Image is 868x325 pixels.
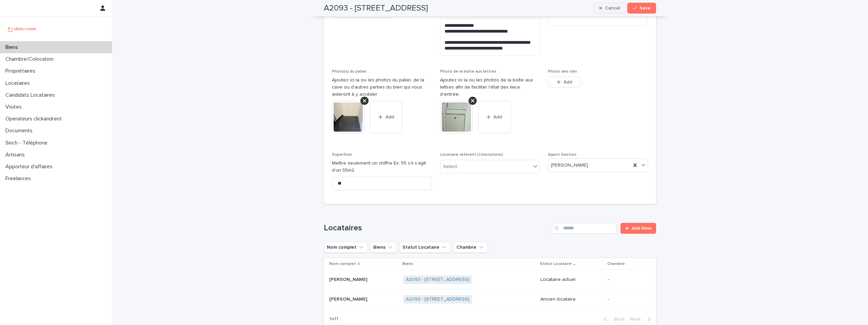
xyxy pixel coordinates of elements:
[370,242,397,253] button: Biens
[3,68,41,74] p: Propriétaires
[453,242,488,253] button: Chambre
[627,316,656,322] button: Next
[324,223,549,233] h1: Locataires
[406,297,469,302] a: A2093 - [STREET_ADDRESS]
[540,260,572,268] p: Statut Locataire
[605,6,620,11] span: Cancel
[608,297,645,302] p: -
[332,153,352,157] span: Superficie
[3,128,38,134] p: Documents
[332,77,432,98] p: Ajoutez ici la ou les photos du palier, de la cave ou d'autres parties du bien qui vous aideront ...
[630,317,645,322] span: Next
[564,80,572,84] span: Add
[3,44,23,51] p: Biens
[406,277,469,283] a: A2093 - [STREET_ADDRESS]
[402,260,413,268] p: Biens
[608,277,645,283] p: -
[386,115,394,119] span: Add
[329,260,356,268] p: Nom complet
[3,175,36,182] p: Freelances
[3,152,30,158] p: Artisans
[5,22,38,36] img: UCB0brd3T0yccxBKYDjQ
[610,317,625,322] span: Back
[548,77,580,88] button: Add
[3,92,60,98] p: Candidats Locataires
[540,297,603,302] p: Ancien locataire
[3,56,59,62] p: Chambre/Colocation
[551,162,588,169] span: [PERSON_NAME]
[324,242,368,253] button: Nom complet
[324,270,656,290] tr: [PERSON_NAME][PERSON_NAME] A2093 - [STREET_ADDRESS] Locataire actuel-
[552,223,616,234] input: Search
[324,289,656,309] tr: [PERSON_NAME][PERSON_NAME] A2093 - [STREET_ADDRESS] Ancien locataire-
[440,77,540,98] p: Ajoutez ici la ou les photos de la boîte aux lettres afin de faciliter l'état des lieux d'entrée.
[3,164,58,170] p: Apporteur d'affaires
[399,242,451,253] button: Statut Locataire
[639,6,651,11] span: Save
[329,275,369,283] p: [PERSON_NAME]
[332,70,367,74] span: Photo(s) du palier
[478,101,511,133] button: Add
[370,101,402,133] button: Add
[324,3,428,13] h2: A2093 - [STREET_ADDRESS]
[3,80,35,87] p: Locataires
[620,223,656,234] a: Add New
[3,140,53,146] p: Sinch - Téléphone
[627,3,656,14] button: Save
[632,226,652,231] span: Add New
[607,260,625,268] p: Chambre
[3,116,67,122] p: Operateurs clickandrent
[548,70,577,74] span: Photo des clés
[440,70,496,74] span: Photo de la boîte aux lettres
[443,163,460,170] div: Select...
[440,153,503,157] span: Locataire référent (Colocations)
[593,3,626,14] button: Cancel
[329,295,369,302] p: [PERSON_NAME]
[548,153,576,157] span: Agent Gestion
[332,160,432,174] p: Mettre seulement un chiffre Ex: 55 s'il s'agit d'un 55m2
[599,316,627,322] button: Back
[3,104,27,110] p: Visites
[540,277,603,283] p: Locataire actuel
[493,115,502,119] span: Add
